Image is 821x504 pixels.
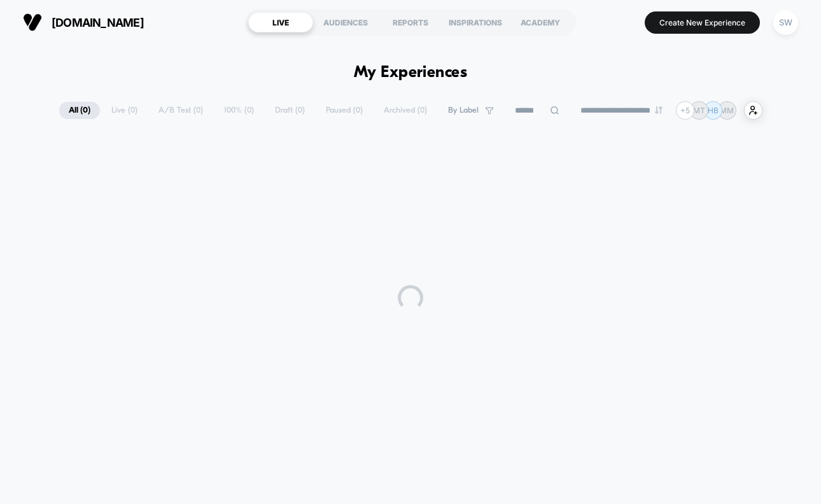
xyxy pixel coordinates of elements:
[23,13,42,32] img: Visually logo
[354,64,468,82] h1: My Experiences
[645,11,760,34] button: Create New Experience
[248,12,313,32] div: LIVE
[59,102,100,119] span: All ( 0 )
[720,106,734,115] p: MM
[769,10,802,36] button: SW
[313,12,378,32] div: AUDIENCES
[448,106,479,115] span: By Label
[508,12,573,32] div: ACADEMY
[378,12,443,32] div: REPORTS
[773,10,798,35] div: SW
[693,106,705,115] p: MT
[443,12,508,32] div: INSPIRATIONS
[655,106,663,114] img: end
[676,101,694,120] div: + 5
[52,16,144,29] span: [DOMAIN_NAME]
[19,12,148,32] button: [DOMAIN_NAME]
[708,106,719,115] p: HB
